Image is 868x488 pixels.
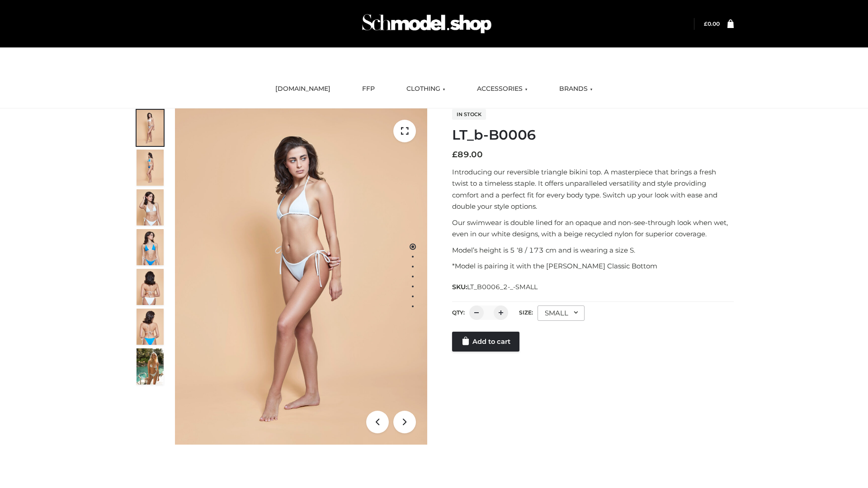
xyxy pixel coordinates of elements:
img: Schmodel Admin 964 [359,6,495,42]
a: £0.00 [704,20,720,27]
img: ArielClassicBikiniTop_CloudNine_AzureSky_OW114ECO_1-scaled.jpg [137,110,164,146]
p: Introducing our reversible triangle bikini top. A masterpiece that brings a fresh twist to a time... [452,166,734,212]
label: QTY: [452,309,465,316]
span: SKU: [452,282,538,292]
a: Add to cart [452,332,519,352]
a: FFP [355,79,382,99]
img: ArielClassicBikiniTop_CloudNine_AzureSky_OW114ECO_8-scaled.jpg [137,309,164,345]
a: BRANDS [552,79,599,99]
bdi: 89.00 [452,150,483,160]
img: ArielClassicBikiniTop_CloudNine_AzureSky_OW114ECO_4-scaled.jpg [137,229,164,265]
img: ArielClassicBikiniTop_CloudNine_AzureSky_OW114ECO_3-scaled.jpg [137,189,164,225]
span: £ [452,150,458,160]
span: LT_B0006_2-_-SMALL [467,283,538,291]
img: ArielClassicBikiniTop_CloudNine_AzureSky_OW114ECO_1 [175,108,427,445]
h1: LT_b-B0006 [452,127,734,143]
a: [DOMAIN_NAME] [269,79,337,99]
img: Arieltop_CloudNine_AzureSky2.jpg [137,348,164,385]
img: ArielClassicBikiniTop_CloudNine_AzureSky_OW114ECO_2-scaled.jpg [137,150,164,186]
img: ArielClassicBikiniTop_CloudNine_AzureSky_OW114ECO_7-scaled.jpg [137,269,164,305]
div: SMALL [538,305,585,321]
span: In stock [452,109,486,120]
bdi: 0.00 [704,20,720,27]
a: CLOTHING [400,79,452,99]
span: £ [704,20,708,27]
p: *Model is pairing it with the [PERSON_NAME] Classic Bottom [452,260,734,272]
a: ACCESSORIES [470,79,534,99]
label: Size: [519,309,533,316]
p: Model’s height is 5 ‘8 / 173 cm and is wearing a size S. [452,244,734,256]
p: Our swimwear is double lined for an opaque and non-see-through look when wet, even in our white d... [452,217,734,240]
